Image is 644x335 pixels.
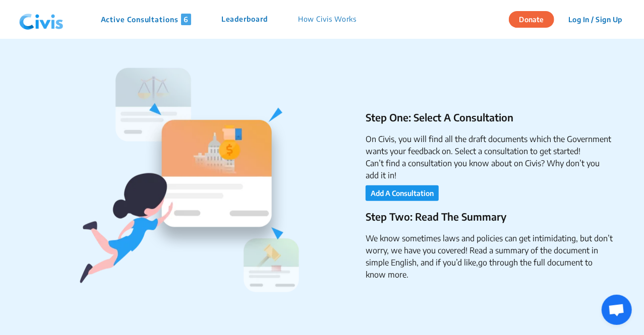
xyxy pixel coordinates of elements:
div: Open chat [602,295,632,325]
a: Donate [509,14,562,24]
span: 6 [181,14,191,25]
p: How Civis Works [298,14,357,25]
button: Donate [509,11,554,28]
p: Active Consultations [101,14,191,25]
p: Step One: Select A Consultation [366,110,614,125]
li: Can’t find a consultation you know about on Civis? Why don’t you add it in! [366,157,614,181]
button: Log In / Sign Up [562,12,629,27]
p: Leaderboard [221,14,268,25]
button: Add A Consultation [366,185,439,201]
li: We know sometimes laws and policies can get intimidating, but don’t worry, we have you covered! R... [366,232,614,281]
p: Step Two: Read The Summary [366,209,614,224]
li: On Civis, you will find all the draft documents which the Government wants your feedback on. Sele... [366,133,614,157]
img: navlogo.png [15,5,68,35]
